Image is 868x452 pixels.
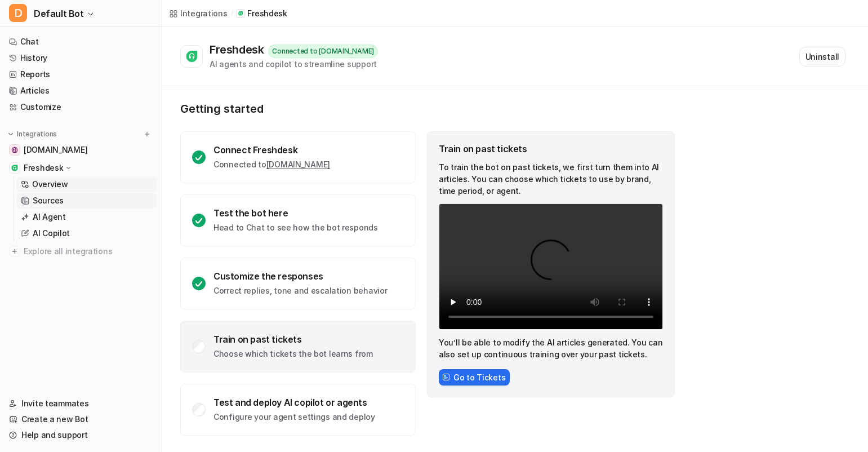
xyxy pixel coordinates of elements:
div: Freshdesk [210,43,268,56]
div: Connect Freshdesk [213,144,330,156]
a: Freshdesk [236,8,287,19]
a: Chat [5,34,157,50]
a: Reports [5,67,157,82]
span: Default Bot [34,6,84,21]
button: Go to Tickets [439,369,510,385]
p: AI Copilot [33,228,70,239]
button: Integrations [5,128,60,140]
a: History [5,50,157,66]
span: [DOMAIN_NAME] [24,144,87,156]
p: Integrations [17,130,57,139]
p: Head to Chat to see how the bot responds [213,222,378,233]
a: handbuch.disponic.de[DOMAIN_NAME] [5,142,157,158]
div: Test the bot here [213,207,378,219]
div: Customize the responses [213,271,387,282]
p: Freshdesk [247,8,287,19]
p: AI Agent [33,211,66,223]
button: Uninstall [799,47,845,67]
img: FrameIcon [442,373,450,381]
div: Connected to [DOMAIN_NAME] [268,45,378,58]
a: Integrations [169,7,228,19]
p: To train the bot on past tickets, we first turn them into AI articles. You can choose which ticke... [439,161,663,197]
a: Articles [5,83,157,99]
p: Overview [32,179,68,190]
a: AI Agent [16,209,157,225]
a: Invite teammates [5,396,157,411]
div: Train on past tickets [213,334,373,345]
a: Overview [16,176,157,192]
p: Getting started [180,102,676,116]
a: AI Copilot [16,225,157,241]
div: Integrations [180,7,228,19]
img: handbuch.disponic.de [11,147,18,153]
p: You’ll be able to modify the AI articles generated. You can also set up continuous training over ... [439,336,663,360]
span: / [231,8,233,19]
p: Correct replies, tone and escalation behavior [213,285,387,296]
a: Help and support [5,427,157,443]
div: AI agents and copilot to streamline support [210,58,378,70]
a: Create a new Bot [5,411,157,427]
img: Freshdesk [11,165,18,171]
p: Choose which tickets the bot learns from [213,348,373,360]
img: explore all integrations [9,246,20,257]
span: D [9,4,27,22]
p: Freshdesk [24,162,63,174]
a: Sources [16,193,157,209]
p: Connected to [213,159,330,170]
a: [DOMAIN_NAME] [266,159,330,169]
div: Test and deploy AI copilot or agents [213,397,375,408]
span: Explore all integrations [24,242,153,260]
img: menu_add.svg [143,130,151,138]
a: Explore all integrations [5,243,157,259]
p: Sources [33,195,64,206]
img: expand menu [7,130,15,138]
p: Configure your agent settings and deploy [213,411,375,423]
a: Customize [5,99,157,115]
video: Your browser does not support the video tag. [439,203,663,330]
div: Train on past tickets [439,143,663,154]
